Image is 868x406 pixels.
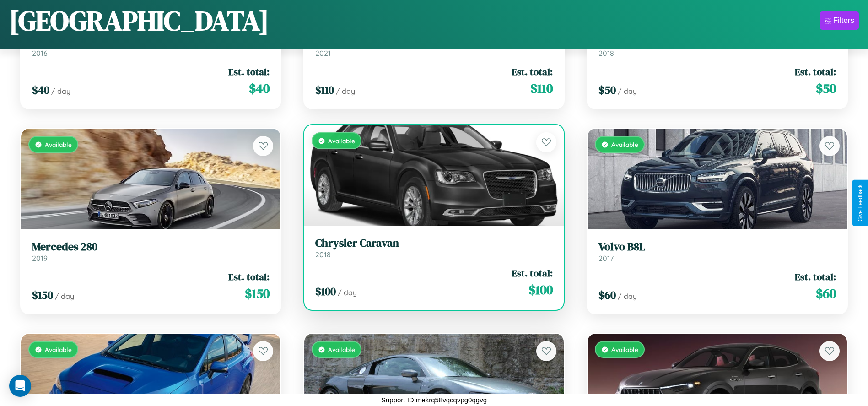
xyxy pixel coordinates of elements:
span: 2018 [598,49,614,58]
span: 2021 [315,49,331,58]
h3: Aston [PERSON_NAME] DB11 [32,36,270,49]
span: / day [618,292,637,301]
span: Available [328,137,355,145]
span: 2018 [315,250,331,259]
span: $ 40 [249,79,270,97]
span: Est. total: [512,65,553,78]
div: Filters [833,16,854,25]
div: Give Feedback [857,184,863,222]
span: $ 100 [315,284,336,299]
span: Est. total: [228,270,270,283]
span: $ 50 [598,82,616,97]
span: Available [611,141,638,148]
span: Available [328,346,355,353]
span: 2017 [598,254,614,263]
span: Est. total: [795,270,836,283]
span: 2016 [32,49,48,58]
a: Chrysler Caravan2018 [315,237,553,259]
span: Available [45,346,72,353]
h1: [GEOGRAPHIC_DATA] [9,2,269,39]
p: Support ID: mekrq58vqcqvpg0qgvg [381,394,487,406]
span: Est. total: [512,266,553,280]
span: Available [611,346,638,353]
a: Mercedes 2802019 [32,240,270,263]
span: $ 150 [245,284,270,303]
span: $ 60 [816,284,836,303]
span: Available [45,141,72,148]
span: $ 100 [528,281,553,299]
a: Volvo B8L2017 [598,240,836,263]
span: / day [55,292,74,301]
span: $ 110 [530,79,553,97]
span: $ 40 [32,82,49,97]
span: Est. total: [228,65,270,78]
span: / day [336,87,355,96]
div: Open Intercom Messenger [9,375,31,397]
h3: Volvo B8L [598,240,836,254]
span: / day [338,288,357,297]
span: $ 60 [598,287,616,303]
span: / day [51,87,70,96]
span: $ 150 [32,287,53,303]
span: $ 50 [816,79,836,97]
span: Est. total: [795,65,836,78]
span: 2019 [32,254,48,263]
h3: Mercedes 280 [32,240,270,254]
button: Filters [820,11,859,30]
span: $ 110 [315,82,334,97]
span: / day [618,87,637,96]
h3: Chrysler Caravan [315,237,553,250]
